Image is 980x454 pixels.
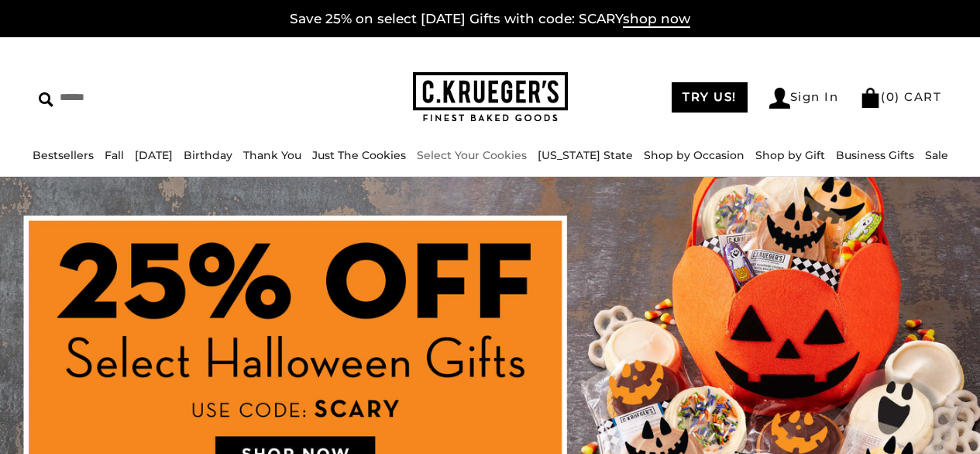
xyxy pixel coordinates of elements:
img: Bag [860,88,881,108]
img: Account [769,88,790,109]
a: Just The Cookies [312,148,406,162]
span: 0 [886,89,896,104]
a: TRY US! [672,82,748,113]
a: [DATE] [135,148,173,162]
a: [US_STATE] State [538,148,633,162]
a: Business Gifts [836,148,914,162]
a: Sign In [769,88,839,109]
img: Search [39,92,53,107]
a: Select Your Cookies [417,148,527,162]
a: Fall [105,148,124,162]
a: (0) CART [860,89,941,104]
a: Shop by Occasion [644,148,744,162]
img: C.KRUEGER'S [413,72,568,123]
a: Bestsellers [33,148,94,162]
a: Shop by Gift [755,148,825,162]
span: shop now [623,11,690,28]
a: Sale [925,148,948,162]
a: Birthday [184,148,232,162]
a: Thank You [243,148,301,162]
a: Save 25% on select [DATE] Gifts with code: SCARYshop now [290,11,690,28]
input: Search [39,85,246,109]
